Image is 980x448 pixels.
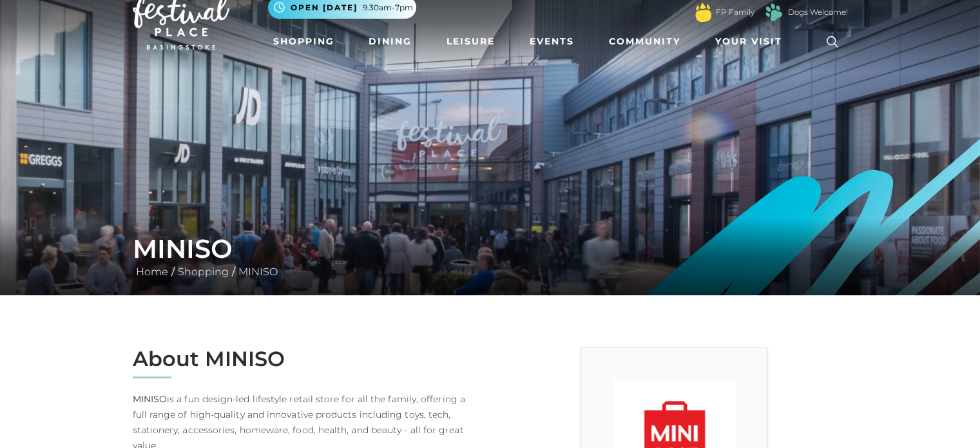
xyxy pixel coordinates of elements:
a: Dogs Welcome! [788,6,848,18]
a: Your Visit [710,30,794,54]
a: Shopping [268,30,340,54]
a: Shopping [175,266,232,278]
h1: MINISO [133,233,848,264]
strong: MINISO [133,393,167,405]
div: / / [123,233,858,280]
a: Home [133,266,171,278]
a: MINISO [235,266,281,278]
a: Leisure [441,30,500,54]
a: FP Family [716,6,754,18]
a: Events [524,30,579,54]
span: 9.30am-7pm [363,2,413,14]
a: Dining [363,30,417,54]
span: Open [DATE] [291,2,358,14]
a: Community [604,30,686,54]
span: Your Visit [715,35,782,48]
h2: About MINISO [133,347,481,371]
